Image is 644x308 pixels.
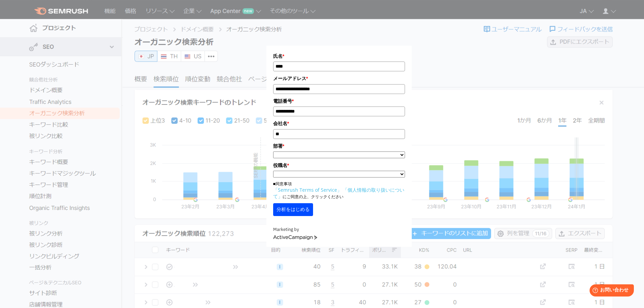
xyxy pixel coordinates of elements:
[273,187,404,199] a: 「個人情報の取り扱いについて」
[273,52,405,60] label: 氏名
[273,162,405,169] label: 役職名
[273,187,342,193] a: 「Semrush Terms of Service」
[273,120,405,127] label: 会社名
[273,226,405,233] div: Marketing by
[273,97,405,105] label: 電話番号
[273,203,313,216] button: 分析をはじめる
[273,142,405,150] label: 部署
[273,181,405,200] p: ■同意事項 にご同意の上、クリックください
[584,282,637,301] iframe: Help widget launcher
[273,75,405,82] label: メールアドレス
